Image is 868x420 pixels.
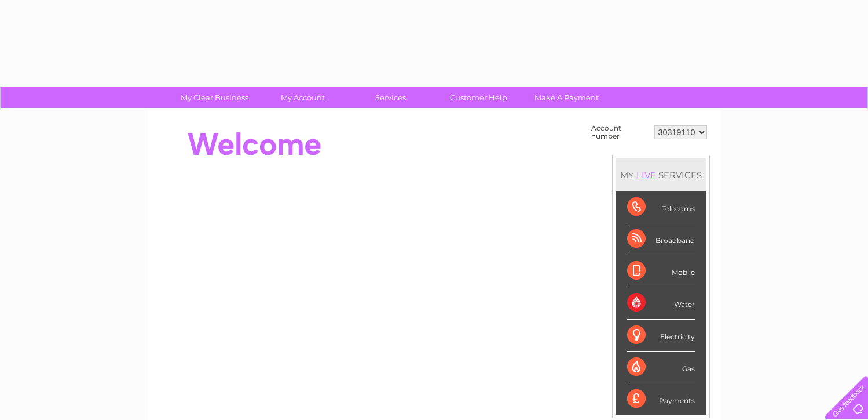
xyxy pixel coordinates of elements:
a: Customer Help [431,87,526,108]
div: Water [627,287,695,319]
a: Services [343,87,438,108]
div: Payments [627,383,695,415]
a: Make A Payment [519,87,614,108]
div: Telecoms [627,191,695,223]
div: Electricity [627,320,695,352]
a: My Clear Business [167,87,262,108]
div: Mobile [627,255,695,287]
div: Broadband [627,223,695,255]
div: MY SERVICES [616,158,706,191]
a: My Account [255,87,350,108]
td: Account number [588,121,651,143]
div: Gas [627,352,695,383]
div: LIVE [634,169,658,180]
